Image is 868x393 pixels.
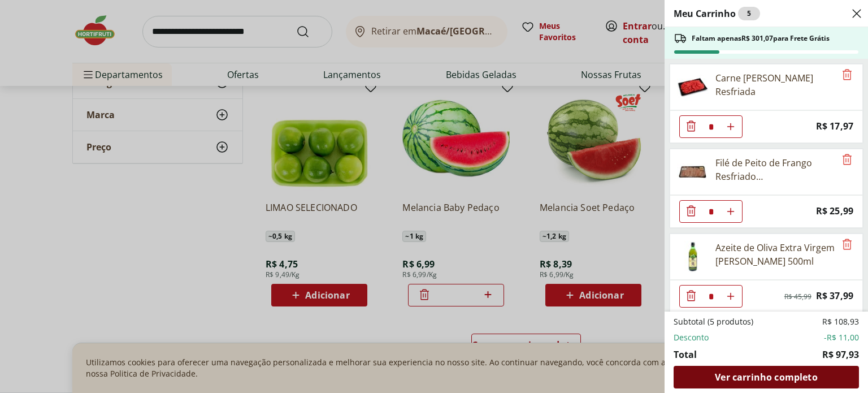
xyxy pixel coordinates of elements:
h2: Meu Carrinho [674,7,760,20]
span: Ver carrinho completo [715,373,817,382]
button: Remove [840,238,854,252]
span: Subtotal (5 produtos) [674,316,753,327]
span: -R$ 11,00 [824,332,859,343]
button: Aumentar Quantidade [719,115,742,138]
span: R$ 97,93 [822,348,859,361]
button: Remove [840,153,854,167]
img: Carne Moída Bovina Resfriada [677,71,709,103]
span: R$ 17,97 [816,119,853,134]
div: Azeite de Oliva Extra Virgem [PERSON_NAME] 500ml [715,241,835,268]
button: Diminuir Quantidade [680,115,702,138]
button: Aumentar Quantidade [719,200,742,223]
span: Total [674,348,697,361]
input: Quantidade Atual [702,201,719,222]
span: Faltam apenas R$ 301,07 para Frete Grátis [692,34,830,43]
div: Filé de Peito de Frango Resfriado [GEOGRAPHIC_DATA] [715,156,835,183]
div: 5 [738,7,760,20]
span: R$ 45,99 [784,292,811,301]
input: Quantidade Atual [702,286,719,307]
div: Carne [PERSON_NAME] Resfriada [715,71,835,98]
a: Ver carrinho completo [674,366,859,388]
span: R$ 37,99 [816,288,853,304]
img: Filé de Peito de Frango Resfriado Tamanho Família [677,156,709,188]
button: Diminuir Quantidade [680,285,702,308]
span: R$ 108,93 [822,316,859,327]
button: Diminuir Quantidade [680,200,702,223]
img: Principal [677,241,709,273]
span: Desconto [674,332,709,343]
span: R$ 25,99 [816,204,853,219]
button: Aumentar Quantidade [719,285,742,308]
button: Remove [840,68,854,82]
input: Quantidade Atual [702,116,719,137]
